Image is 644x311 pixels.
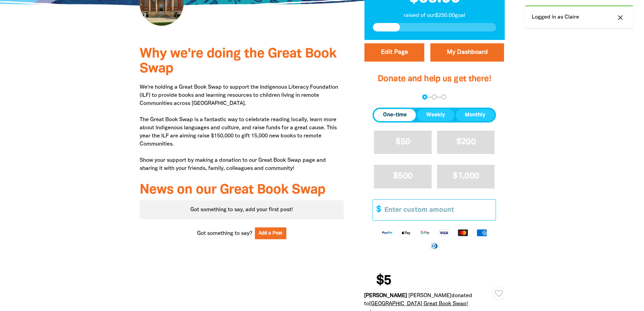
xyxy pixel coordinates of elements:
[373,108,496,123] div: Donation frequency
[376,274,391,288] span: $5
[140,200,344,219] div: Got something to say, add your first post!
[140,83,344,173] p: We're holding a Great Book Swap to support the Indigenous Literacy Foundation (ILF) to provide bo...
[525,5,633,28] div: Logged in as Claire
[616,14,624,22] i: close
[415,229,434,237] img: Google Pay logo
[140,200,344,219] div: Paginated content
[472,229,491,237] img: American Express logo
[374,165,432,188] button: $500
[396,138,410,146] span: $50
[364,43,424,62] button: Edit Page
[369,302,468,306] a: [GEOGRAPHIC_DATA] Great Book Swap!
[437,165,495,188] button: $1,000
[432,94,437,99] button: Navigate to step 2 of 3 to enter your details
[453,229,472,237] img: Mastercard logo
[434,229,453,237] img: Visa logo
[378,75,491,83] span: Donate and help us get there!
[456,138,476,146] span: $200
[374,131,432,154] button: $50
[364,293,407,298] em: [PERSON_NAME]
[255,227,287,239] button: Add a Post
[456,109,495,121] button: Monthly
[422,94,427,99] button: Navigate to step 1 of 3 to enter your donation amount
[437,131,495,154] button: $200
[373,223,496,255] div: Available payment methods
[426,111,445,119] span: Weekly
[441,94,446,99] button: Navigate to step 3 of 3 to enter your payment details
[453,172,479,180] span: $1,000
[465,111,485,119] span: Monthly
[383,111,407,119] span: One-time
[417,109,454,121] button: Weekly
[373,200,381,220] span: $
[374,109,416,121] button: One-time
[140,183,344,198] h3: News on our Great Book Swap
[373,12,496,20] p: raised of our $250.00 goal
[380,200,496,220] input: Enter custom amount
[430,43,504,62] a: My Dashboard
[393,172,412,180] span: $500
[614,13,626,22] button: close
[378,229,397,237] img: Paypal logo
[397,229,415,237] img: Apple Pay logo
[197,229,252,238] span: Got something to say?
[425,242,444,250] img: Diners Club logo
[140,48,336,75] span: Why we're doing the Great Book Swap
[408,293,451,298] em: [PERSON_NAME]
